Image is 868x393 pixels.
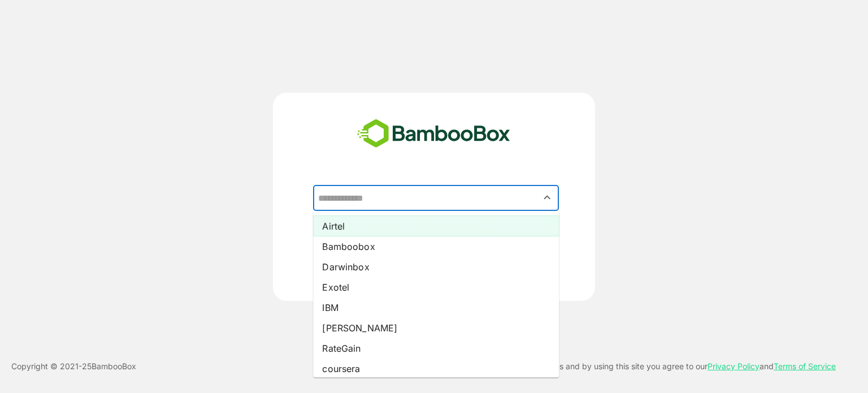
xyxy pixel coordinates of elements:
[313,257,559,277] li: Darwinbox
[483,360,836,373] p: This site uses cookies and by using this site you agree to our and
[313,277,559,297] li: Exotel
[540,190,555,205] button: Close
[708,361,759,371] a: Privacy Policy
[313,216,559,236] li: Airtel
[313,318,559,338] li: [PERSON_NAME]
[11,360,136,373] p: Copyright © 2021- 25 BambooBox
[313,236,559,257] li: Bamboobox
[313,359,559,379] li: coursera
[313,297,559,318] li: IBM
[774,361,836,371] a: Terms of Service
[313,338,559,359] li: RateGain
[351,115,517,153] img: bamboobox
